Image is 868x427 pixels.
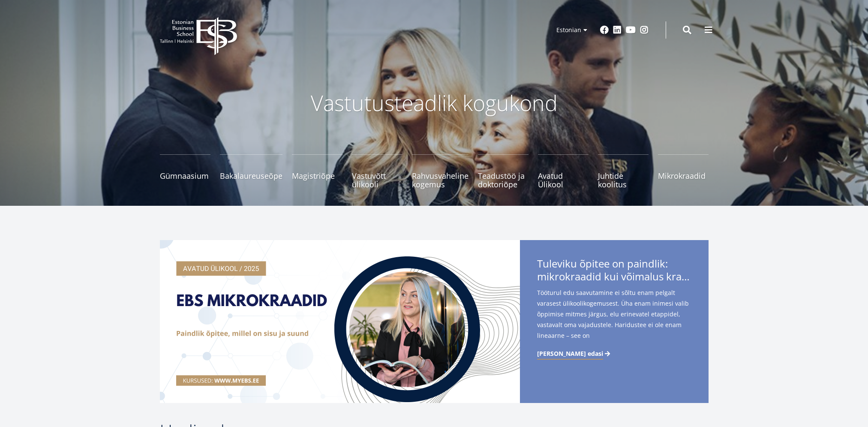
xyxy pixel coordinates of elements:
span: Vastuvõtt ülikooli [352,171,402,189]
a: Rahvusvaheline kogemus [412,154,469,189]
a: Linkedin [613,26,622,34]
span: Magistriõpe [292,171,342,180]
a: Instagram [640,26,649,34]
span: Tuleviku õpitee on paindlik: [537,257,691,286]
span: Bakalaureuseõpe [220,171,282,180]
a: Bakalaureuseõpe [220,154,282,189]
span: mikrokraadid kui võimalus kraadini jõudmiseks [537,270,691,283]
span: Mikrokraadid [658,171,709,180]
span: [PERSON_NAME] edasi [537,349,603,358]
a: Vastuvõtt ülikooli [352,154,402,189]
span: Rahvusvaheline kogemus [412,171,469,189]
a: Juhtide koolitus [598,154,649,189]
a: Gümnaasium [160,154,210,189]
a: Avatud Ülikool [538,154,589,189]
span: Tööturul edu saavutamine ei sõltu enam pelgalt varasest ülikoolikogemusest. Üha enam inimesi vali... [537,287,691,355]
span: Juhtide koolitus [598,171,649,189]
a: [PERSON_NAME] edasi [537,349,612,358]
a: Mikrokraadid [658,154,709,189]
span: Avatud Ülikool [538,171,589,189]
img: a [160,240,520,403]
p: Vastutusteadlik kogukond [207,90,661,116]
a: Teadustöö ja doktoriõpe [478,154,529,189]
span: Gümnaasium [160,171,210,180]
a: Youtube [626,26,636,34]
span: Teadustöö ja doktoriõpe [478,171,529,189]
a: Facebook [600,26,609,34]
a: Magistriõpe [292,154,342,189]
